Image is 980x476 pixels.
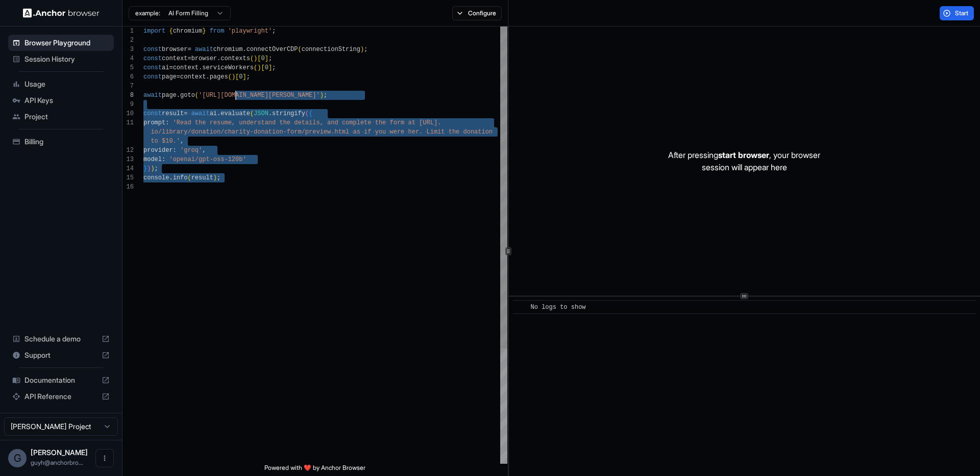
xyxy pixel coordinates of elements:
[162,73,177,81] span: page
[199,64,202,71] span: .
[305,110,309,117] span: (
[122,155,134,164] div: 13
[162,55,187,62] span: context
[24,112,110,122] span: Project
[180,73,206,81] span: context
[8,92,114,109] div: API Keys
[261,64,264,71] span: [
[272,28,276,35] span: ;
[155,165,158,172] span: ;
[162,46,187,53] span: browser
[169,28,173,35] span: {
[162,156,165,163] span: :
[23,8,100,18] img: Anchor Logo
[122,118,134,127] div: 11
[173,119,357,126] span: 'Read the resume, understand the details, and comp
[122,27,134,36] div: 1
[143,46,162,53] span: const
[143,174,169,181] span: console
[202,64,254,71] span: serviceWorkers
[217,174,220,181] span: ;
[24,137,110,147] span: Billing
[272,64,276,71] span: ;
[143,28,165,35] span: import
[187,174,191,181] span: (
[143,119,165,126] span: prompt
[169,174,173,181] span: .
[324,92,327,99] span: ;
[180,147,202,154] span: 'groq'
[8,51,114,67] div: Session History
[8,449,27,467] div: G
[173,64,199,71] span: context
[135,9,160,17] span: example:
[8,347,114,363] div: Support
[191,174,213,181] span: result
[8,76,114,92] div: Usage
[298,46,302,53] span: (
[232,73,235,81] span: )
[151,138,180,145] span: to $10.'
[122,109,134,118] div: 10
[122,63,134,72] div: 5
[254,110,268,117] span: JSON
[242,73,246,81] span: ]
[228,28,272,35] span: 'playwright'
[261,55,264,62] span: 0
[122,146,134,155] div: 12
[122,91,134,100] div: 8
[202,147,206,154] span: ,
[8,331,114,347] div: Schedule a demo
[169,156,246,163] span: 'openai/gpt-oss-120b'
[265,64,268,71] span: 0
[143,156,162,163] span: model
[272,110,305,117] span: stringify
[180,138,184,145] span: ,
[122,100,134,109] div: 9
[143,110,162,117] span: const
[31,459,83,466] span: guyh@anchorbrowser.io
[247,46,298,53] span: connectOverCDP
[213,46,243,53] span: chromium
[173,147,177,154] span: :
[8,134,114,150] div: Billing
[718,150,769,160] span: start browser
[220,110,250,117] span: evaluate
[143,55,162,62] span: const
[217,110,220,117] span: .
[364,46,367,53] span: ;
[24,391,97,402] span: API Reference
[210,73,228,81] span: pages
[265,55,268,62] span: ]
[254,55,257,62] span: )
[264,464,365,476] span: Powered with ❤️ by Anchor Browser
[210,28,225,35] span: from
[24,95,110,105] span: API Keys
[955,9,969,17] span: Start
[177,73,180,81] span: =
[518,302,523,312] span: ​
[309,110,312,117] span: {
[268,110,272,117] span: .
[199,92,320,99] span: '[URL][DOMAIN_NAME][PERSON_NAME]'
[334,128,493,136] span: html as if you were her. Limit the donation
[24,54,110,64] span: Session History
[239,73,242,81] span: 0
[217,55,220,62] span: .
[191,110,210,117] span: await
[8,109,114,125] div: Project
[8,35,114,51] div: Browser Playground
[668,149,820,173] p: After pressing , your browser session will appear here
[531,304,586,311] span: No logs to show
[254,64,257,71] span: (
[220,55,250,62] span: contexts
[268,64,272,71] span: ]
[151,165,154,172] span: )
[187,46,191,53] span: =
[940,6,974,20] button: Start
[151,128,334,136] span: io/library/donation/charity-donation-form/preview.
[247,73,250,81] span: ;
[452,6,502,20] button: Configure
[122,164,134,173] div: 14
[162,92,177,99] span: page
